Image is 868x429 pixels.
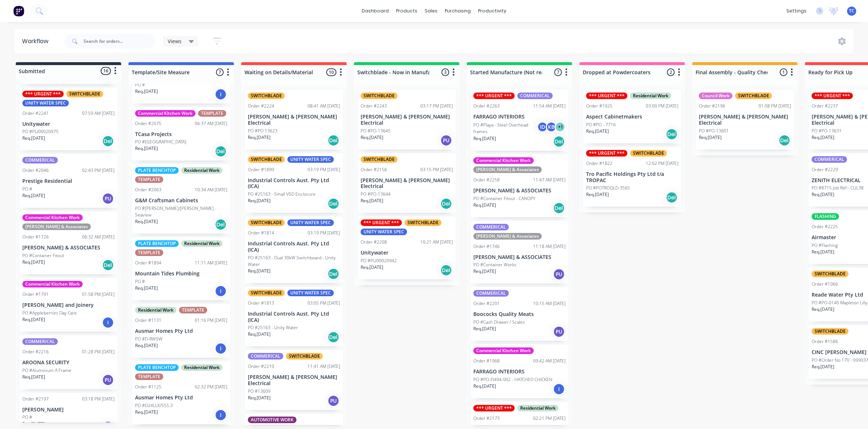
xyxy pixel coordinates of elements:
div: PU [102,193,114,204]
p: PO # [22,414,32,421]
div: SWITCHBLADE [361,156,398,163]
div: TEMPLATE [198,110,226,117]
div: PLATE BENCHTOPResidential WorkTEMPLATEOrder #112502:32 PM [DATE]Ausmar Homes Pty LtdPO #D24LLK/55... [132,361,230,424]
p: PO # [22,186,32,192]
p: PO #[PERSON_NAME]/[PERSON_NAME] - Seaview [135,205,227,218]
p: PO #Container Fitout [22,252,64,259]
div: Del [215,146,227,157]
div: 12:02 PM [DATE] [646,160,678,167]
div: Order #1791 [22,291,49,298]
div: COMMERICAL [473,290,509,297]
p: PO #Cash Drawer / Scales [473,319,525,325]
div: SWITCHBLADE [248,156,285,163]
div: products [392,5,421,16]
input: Search for orders... [83,34,156,49]
p: Tro Pacific Holdings Pty Ltd t/a TROPAC [586,171,678,184]
div: Del [328,268,339,280]
p: PO #D-RWSW [135,336,163,342]
div: 10:34 AM [DATE] [195,187,227,193]
div: Del [328,198,339,210]
div: Order #2197 [22,396,49,402]
p: PO #Flashing [812,242,838,249]
div: COMMERICAL [248,353,283,360]
p: PO #Playa - Steel Overhead frames [473,122,537,135]
div: [PERSON_NAME] & Associates [22,223,91,230]
p: PO #PO 13623 [248,128,277,134]
p: Req. [DATE] [812,191,834,198]
div: Del [328,135,339,146]
p: [PERSON_NAME] & [PERSON_NAME] Electrical [361,114,453,126]
div: Order #1131 [135,317,161,324]
div: *** URGENT ***SWITCHBLADEUNITY WATER SPECOrder #224107:59 AM [DATE]UnitywaterPO #PU00020975Req.[D... [19,88,118,151]
div: Residential WorkTEMPLATEOrder #113101:16 PM [DATE]Ausmar Homes Pty LtdPO #D-RWSWReq.[DATE]I [132,304,230,358]
div: Order #1925 [586,103,612,109]
div: 02:32 PM [DATE] [195,384,227,390]
div: Order #2046 [22,167,49,174]
div: Del [553,136,565,147]
div: Order #1586 [812,338,838,345]
p: Req. [DATE] [248,268,271,274]
p: Req. [DATE] [473,135,496,142]
div: Order #2237 [812,103,838,109]
div: KB [546,121,557,132]
div: [PERSON_NAME] & Associates [473,166,542,173]
div: PU [102,374,114,386]
p: [PERSON_NAME] & ASSOCIATES [473,188,566,194]
div: Order #2201 [473,300,500,307]
div: SWITCHBLADE [286,353,323,360]
div: COMMERICAL [22,338,58,345]
div: 11:11 AM [DATE] [195,260,227,266]
div: Order #2156 [361,166,387,173]
div: Order #1726 [22,234,49,240]
div: 01:08 PM [DATE] [759,103,791,109]
p: PO #Appleberries Day Care [22,310,77,316]
div: Commercial Kitchen Work [22,281,83,287]
div: SWITCHBLADE [735,93,772,99]
div: 03:17 PM [DATE] [420,103,453,109]
div: Commercial Kitchen WorkOrder #179101:58 PM [DATE][PERSON_NAME] and JoineryPO #Appleberries Day Ca... [19,278,118,332]
div: SWITCHBLADEOrder #215603:15 PM [DATE][PERSON_NAME] & [PERSON_NAME] ElectricalPO #PO-13644Req.[DAT... [358,153,456,213]
div: Del [328,331,339,343]
p: Industrial Controls Aust. Pty Ltd (ICA) [248,311,340,323]
div: Order #1890 [248,166,274,173]
p: Req. [DATE] [473,268,496,275]
p: PO #PU00020975 [22,128,59,135]
div: PLATE BENCHTOPResidential WorkTEMPLATEOrder #206310:34 AM [DATE]G&M Craftsman CabinetsPO #[PERSON... [132,164,230,234]
div: FLASHING [812,213,839,220]
div: Commercial Kitchen Work [135,110,195,117]
div: 01:16 PM [DATE] [195,317,227,324]
p: FARRAGO INTERIORS [473,114,566,120]
div: COMMERICAL [473,224,509,230]
p: Req. [DATE] [361,264,383,271]
div: PLATE BENCHTOP [135,167,179,174]
span: Views [168,37,182,45]
div: AUTOMOTIVE WORK [248,417,297,423]
div: 03:19 PM [DATE] [308,230,340,236]
div: Del [102,259,114,271]
p: AROONA SECURITY [22,360,115,366]
p: Req. [DATE] [22,135,45,142]
p: Unitywater [22,121,115,127]
div: COMMERICAL [22,157,58,163]
div: *** URGENT ***Residential WorkOrder #192503:00 PM [DATE]Aspect CabinetmakersPO #PO - 7716Req.[DAT... [583,90,681,143]
div: 03:15 PM [DATE] [420,166,453,173]
div: 09:42 AM [DATE] [533,358,566,364]
p: Req. [DATE] [135,218,158,225]
div: 03:05 PM [DATE] [308,300,340,306]
div: Order #2216 [22,349,49,355]
p: Aspect Cabinetmakers [586,114,678,120]
p: [PERSON_NAME] and Joinery [22,302,115,308]
div: Commercial Kitchen WorkTEMPLATEOrder #207506:37 AM [DATE]TCasa ProjectsPO #[GEOGRAPHIC_DATA]Req.[... [132,107,230,161]
div: 11:41 AM [DATE] [308,363,340,370]
p: PO #25163 - Small VSD Enclosure [248,191,316,197]
div: 02:21 PM [DATE] [533,415,566,422]
div: Order #1746 [473,243,500,250]
div: Residential Work [135,307,176,313]
div: Council Work [699,93,733,99]
div: 03:00 PM [DATE] [646,103,678,109]
div: PLATE BENCHTOP [135,364,179,371]
div: UNITY WATER SPEC [22,100,69,106]
div: Commercial Kitchen Work [473,347,534,354]
div: Order #1814 [248,230,274,236]
div: Del [215,219,227,230]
